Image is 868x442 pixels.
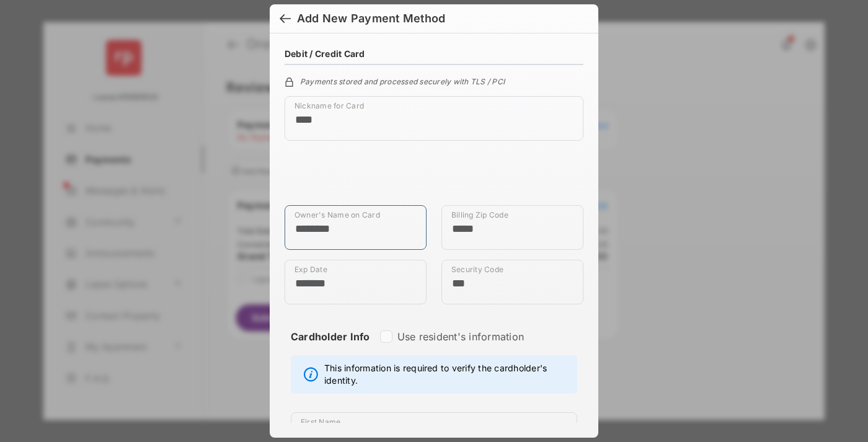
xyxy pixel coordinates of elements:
h4: Debit / Credit Card [285,48,365,59]
iframe: Credit card field [285,151,583,205]
div: Add New Payment Method [297,12,445,25]
label: Use resident's information [397,330,524,343]
strong: Cardholder Info [291,330,370,365]
span: This information is required to verify the cardholder's identity. [324,362,570,387]
div: Payments stored and processed securely with TLS / PCI [285,75,583,86]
